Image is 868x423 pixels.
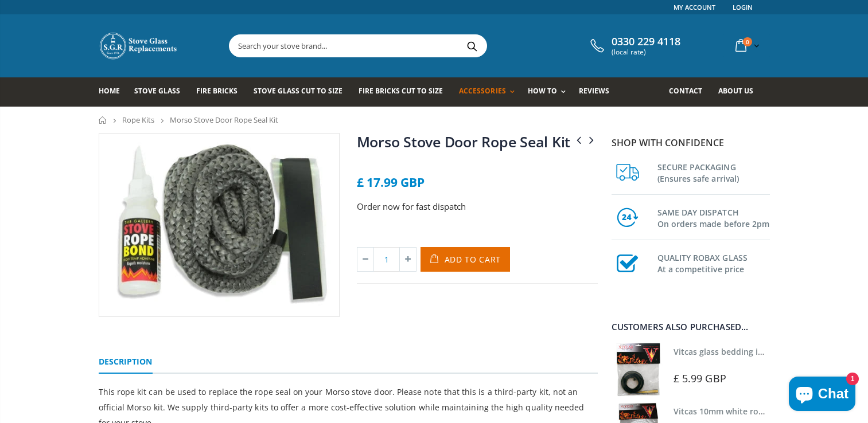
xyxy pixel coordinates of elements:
span: 0330 229 4118 [612,36,680,48]
p: Order now for fast dispatch [357,200,598,213]
h3: SAME DAY DISPATCH On orders made before 2pm [657,205,770,230]
span: Reviews [579,86,609,96]
span: Add to Cart [445,254,501,265]
span: Stove Glass Cut To Size [254,86,342,96]
div: Customers also purchased... [612,323,770,331]
span: Contact [669,86,702,96]
span: Morso Stove Door Rope Seal Kit [170,115,278,125]
a: Accessories [459,77,520,107]
a: Home [99,116,107,124]
a: Fire Bricks Cut To Size [359,77,451,107]
a: 0 [731,34,762,57]
img: Vitcas stove glass bedding in tape [612,343,665,396]
img: Morso_Stove_Door_Rope_Seal_Kit_800x_crop_center.webp [99,134,339,316]
span: Fire Bricks [196,86,238,96]
button: Search [460,35,485,57]
h3: QUALITY ROBAX GLASS At a competitive price [657,250,770,275]
a: Stove Glass Cut To Size [254,77,351,107]
inbox-online-store-chat: Shopify online store chat [785,377,859,414]
span: Home [99,86,120,96]
span: £ 17.99 GBP [357,174,425,190]
p: Shop with confidence [612,136,770,150]
a: Reviews [579,77,618,107]
a: Rope Kits [122,115,154,125]
a: Contact [669,77,711,107]
span: Accessories [459,86,505,96]
a: Stove Glass [134,77,189,107]
button: Add to Cart [421,247,511,272]
a: Morso Stove Door Rope Seal Kit [357,132,571,151]
span: Stove Glass [134,86,180,96]
span: £ 5.99 GBP [674,371,726,385]
a: About us [718,77,762,107]
span: Fire Bricks Cut To Size [359,86,443,96]
span: How To [528,86,557,96]
a: Fire Bricks [196,77,246,107]
img: Stove Glass Replacement [99,32,179,60]
input: Search your stove brand... [229,35,615,57]
a: How To [528,77,571,107]
span: About us [718,86,753,96]
h3: SECURE PACKAGING (Ensures safe arrival) [657,159,770,185]
a: 0330 229 4118 (local rate) [587,36,680,56]
span: (local rate) [612,48,680,56]
span: 0 [743,37,752,46]
a: Home [99,77,129,107]
a: Description [99,351,153,374]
